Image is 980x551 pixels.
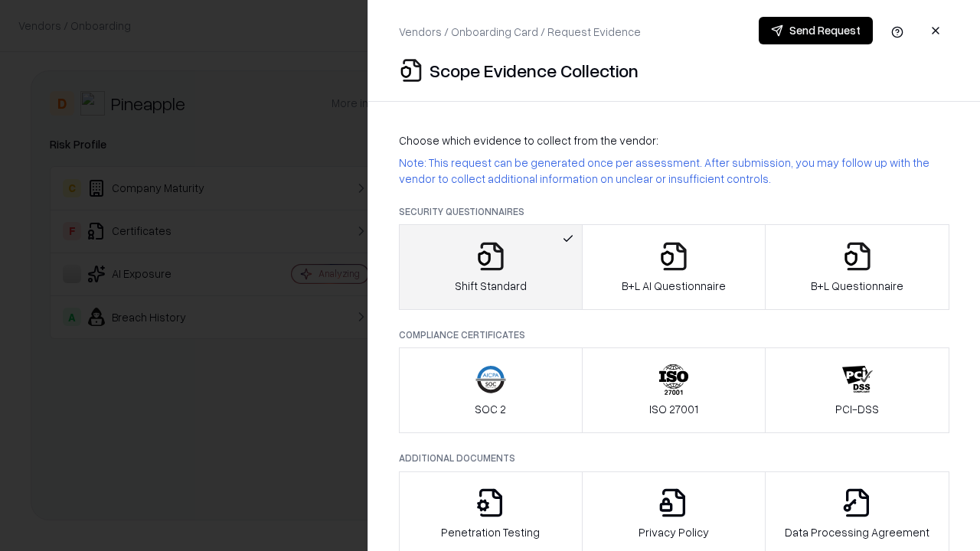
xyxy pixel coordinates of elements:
p: Additional Documents [399,452,949,465]
p: Shift Standard [455,278,527,294]
button: SOC 2 [399,347,583,433]
button: Send Request [759,17,873,44]
p: Vendors / Onboarding Card / Request Evidence [399,24,641,40]
p: Security Questionnaires [399,205,949,218]
p: Privacy Policy [639,524,709,540]
button: PCI-DSS [765,347,949,433]
button: Shift Standard [399,224,583,310]
p: SOC 2 [475,401,506,417]
p: Data Processing Agreement [785,524,929,540]
p: Scope Evidence Collection [430,58,639,83]
p: Penetration Testing [441,524,540,540]
p: B+L Questionnaire [811,278,903,294]
p: B+L AI Questionnaire [622,278,726,294]
p: Compliance Certificates [399,328,949,341]
p: Choose which evidence to collect from the vendor: [399,132,949,148]
button: B+L Questionnaire [765,224,949,310]
button: B+L AI Questionnaire [582,224,766,310]
p: PCI-DSS [835,401,879,417]
button: ISO 27001 [582,347,766,433]
p: Note: This request can be generated once per assessment. After submission, you may follow up with... [399,155,949,187]
p: ISO 27001 [649,401,698,417]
